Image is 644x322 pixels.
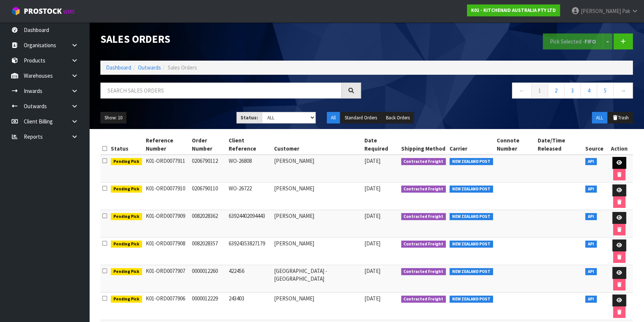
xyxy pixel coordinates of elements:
img: cube-alt.png [11,6,20,16]
td: 0082028362 [190,210,227,238]
span: NEW ZEALAND POST [450,213,493,220]
strong: Status: [241,115,258,121]
span: Pending Pick [111,158,142,165]
span: API [585,296,597,303]
td: 0206790110 [190,183,227,210]
th: Reference Number [144,135,190,155]
td: 0206790112 [190,155,227,183]
input: Search sales orders [100,83,342,99]
h1: Sales Orders [100,33,361,45]
span: [PERSON_NAME] [581,7,621,15]
span: API [585,268,597,276]
span: Contracted Freight [401,213,446,220]
span: NEW ZEALAND POST [450,296,493,303]
th: Source [583,135,605,155]
span: Pending Pick [111,186,142,193]
span: Pak [622,7,630,15]
td: 243403 [227,293,272,320]
span: API [585,186,597,193]
td: [PERSON_NAME] [272,155,363,183]
span: [DATE] [364,240,380,247]
a: 1 [531,83,548,99]
small: WMS [63,8,75,15]
td: K01-ORD0077908 [144,238,190,265]
span: NEW ZEALAND POST [450,186,493,193]
td: WO-26722 [227,183,272,210]
td: WO-26808 [227,155,272,183]
span: [DATE] [364,157,380,164]
td: K01-ORD0077906 [144,293,190,320]
th: Shipping Method [399,135,448,155]
span: [DATE] [364,212,380,219]
span: Contracted Freight [401,158,446,165]
span: [DATE] [364,295,380,302]
a: Dashboard [106,64,131,71]
td: K01-ORD0077907 [144,265,190,293]
td: [GEOGRAPHIC_DATA] - [GEOGRAPHIC_DATA] [272,265,363,293]
td: 63924402094443 [227,210,272,238]
button: Back Orders [382,112,414,124]
a: K01 - KITCHENAID AUSTRALIA PTY LTD [467,4,560,16]
span: API [585,158,597,165]
td: [PERSON_NAME] [272,210,363,238]
span: [DATE] [364,267,380,274]
td: K01-ORD0077909 [144,210,190,238]
span: NEW ZEALAND POST [450,158,493,165]
th: Customer [272,135,363,155]
span: NEW ZEALAND POST [450,268,493,276]
td: 0082028357 [190,238,227,265]
th: Date Required [363,135,399,155]
span: Contracted Freight [401,241,446,248]
td: 422456 [227,265,272,293]
span: Contracted Freight [401,296,446,303]
td: K01-ORD0077911 [144,155,190,183]
span: API [585,213,597,220]
nav: Page navigation [372,83,633,101]
td: 63924353827179 [227,238,272,265]
span: [DATE] [364,185,380,192]
th: Order Number [190,135,227,155]
strong: K01 - KITCHENAID AUSTRALIA PTY LTD [471,7,556,13]
span: Sales Orders [168,64,197,71]
th: Action [605,135,633,155]
a: 4 [580,83,597,99]
th: Carrier [448,135,495,155]
a: 3 [564,83,581,99]
td: [PERSON_NAME] [272,293,363,320]
td: K01-ORD0077910 [144,183,190,210]
span: Contracted Freight [401,186,446,193]
button: Pick Selected -FIFO [543,33,603,49]
button: All [327,112,340,124]
th: Date/Time Released [535,135,583,155]
button: Trash [608,112,633,124]
th: Status [109,135,144,155]
a: 5 [597,83,614,99]
span: NEW ZEALAND POST [450,241,493,248]
td: 0000012229 [190,293,227,320]
td: [PERSON_NAME] [272,183,363,210]
span: Pending Pick [111,213,142,220]
span: Pending Pick [111,241,142,248]
span: Pending Pick [111,296,142,303]
td: 0000012260 [190,265,227,293]
span: ProStock [24,6,62,16]
a: 2 [548,83,564,99]
a: ← [512,83,532,99]
a: → [613,83,633,99]
span: Pending Pick [111,268,142,276]
button: Show: 10 [100,112,126,124]
th: Client Reference [227,135,272,155]
th: Connote Number [495,135,536,155]
button: ALL [592,112,607,124]
span: API [585,241,597,248]
span: Contracted Freight [401,268,446,276]
a: Outwards [138,64,161,71]
button: Standard Orders [341,112,381,124]
td: [PERSON_NAME] [272,238,363,265]
strong: FIFO [585,38,596,45]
